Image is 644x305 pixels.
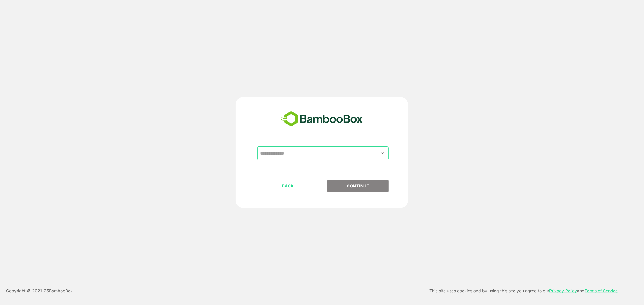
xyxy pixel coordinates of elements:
[258,183,318,189] p: BACK
[327,180,389,192] button: CONTINUE
[328,183,388,189] p: CONTINUE
[257,180,319,192] button: BACK
[585,288,618,293] a: Terms of Service
[378,149,386,157] button: Open
[549,288,577,293] a: Privacy Policy
[6,287,73,294] p: Copyright © 2021- 25 BambooBox
[429,287,618,294] p: This site uses cookies and by using this site you agree to our and
[278,109,366,129] img: bamboobox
